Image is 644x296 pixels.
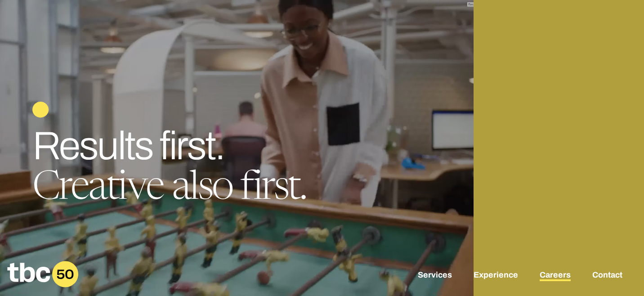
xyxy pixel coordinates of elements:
a: Contact [592,270,622,281]
a: Experience [474,270,518,281]
a: Home [7,281,78,291]
span: Creative also first. [32,170,306,209]
a: Services [418,270,452,281]
a: Careers [540,270,571,281]
span: Results first. [32,125,224,167]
